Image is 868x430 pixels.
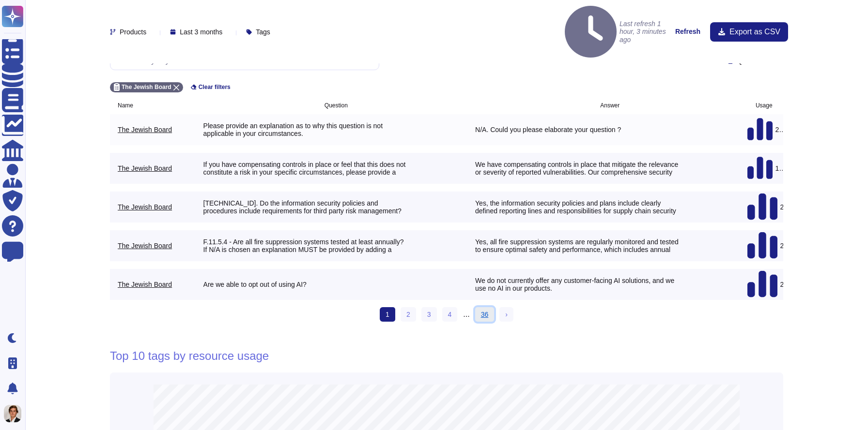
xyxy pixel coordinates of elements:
span: F.11.5.4 - Are all fire suppression systems tested at least annually? If N/A is chosen an explana... [203,238,404,261]
div: Name [118,103,133,108]
img: user [4,405,21,422]
button: user [2,403,28,424]
span: Yes, all fire suppression systems are regularly monitored and tested to ensure optimal safety and... [475,238,679,261]
div: Answer [600,103,620,108]
a: The Jewish Board [118,204,196,210]
span: N/A. Could you please elaborate your question ? [475,126,621,133]
span: We do not currently offer any customer-facing AI solutions, and we use no AI in our products. [475,277,674,292]
span: 2 [780,242,783,250]
div: Usage [756,103,773,108]
a: 3 [421,307,437,322]
span: Are we able to opt out of using AI? [203,281,307,288]
span: We have compensating controls in place that mitigate the relevance or severity of reported vulner... [475,161,678,277]
h1: Top 10 tags by resource usage [110,349,783,363]
a: The Jewish Board [118,281,196,288]
span: 2 [780,281,783,288]
a: 2 [401,307,416,322]
h4: Last refresh 1 hour, 3 minutes ago [565,6,670,58]
span: 206 [775,126,783,133]
span: 193 [775,164,783,172]
span: The Jewish Board [122,84,171,90]
span: 1 [380,307,395,322]
a: 36 [475,307,495,322]
span: Export as CSV [729,28,780,36]
span: 2 [780,203,783,211]
span: Clear filters [199,84,231,90]
div: ... [463,307,469,322]
div: Question [325,103,348,108]
span: [TECHNICAL_ID]. Do the information security policies and procedures include requirements for thir... [203,199,402,215]
span: › [505,311,508,318]
a: The Jewish Board [118,165,196,172]
span: Please provide an explanation as to why this question is not applicable in your circumstances. [203,122,383,137]
button: Export as CSV [710,22,788,42]
span: Products [120,29,146,35]
span: Tags [256,29,270,35]
span: Last 3 months [180,29,222,35]
a: 4 [442,307,458,322]
span: If you have compensating controls in place or feel that this does not constitute a risk in your s... [203,161,406,192]
span: Questionnaire [737,58,779,64]
span: Yes, the information security policies and plans include clearly defined reporting lines and resp... [475,199,677,261]
a: The Jewish Board [118,242,196,249]
a: The Jewish Board [118,126,196,133]
strong: Refresh [675,28,700,35]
